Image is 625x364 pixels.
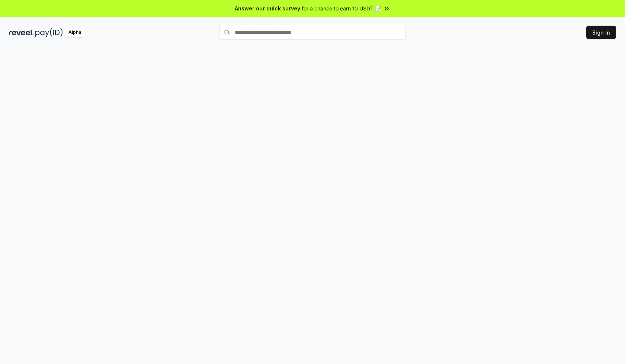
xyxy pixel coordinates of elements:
[64,28,85,37] div: Alpha
[586,26,616,39] button: Sign In
[235,4,300,12] span: Answer our quick survey
[35,28,63,37] img: pay_id
[302,4,381,12] span: for a chance to earn 10 USDT 📝
[9,28,34,37] img: reveel_dark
